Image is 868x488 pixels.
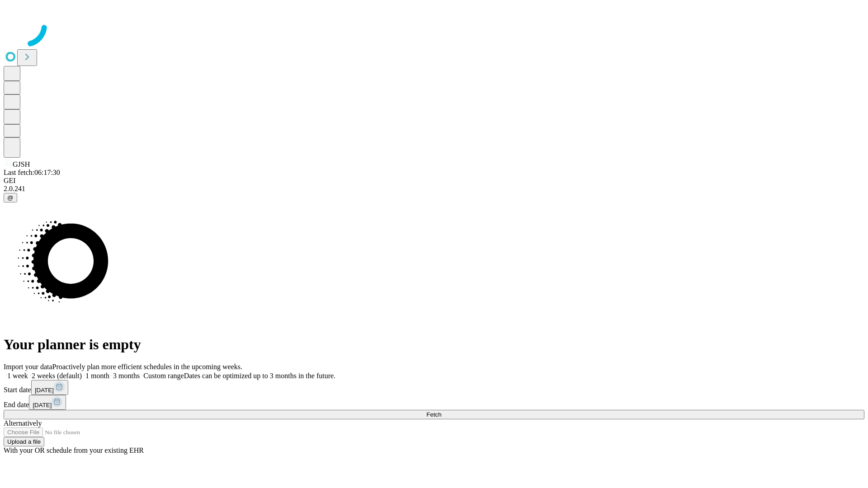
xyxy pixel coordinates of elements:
[4,419,42,427] span: Alternatively
[4,169,60,176] span: Last fetch: 06:17:30
[4,437,44,446] button: Upload a file
[4,380,864,395] div: Start date
[4,395,864,410] div: End date
[29,395,66,410] button: [DATE]
[7,372,28,380] span: 1 week
[4,336,864,353] h1: Your planner is empty
[4,410,864,419] button: Fetch
[4,193,17,202] button: @
[184,372,335,380] span: Dates can be optimized up to 3 months in the future.
[31,380,68,395] button: [DATE]
[32,372,82,380] span: 2 weeks (default)
[33,402,52,408] span: [DATE]
[4,363,52,371] span: Import your data
[35,387,54,394] span: [DATE]
[13,160,30,168] span: GJSH
[7,194,14,201] span: @
[143,372,184,380] span: Custom range
[113,372,140,380] span: 3 months
[4,446,144,454] span: With your OR schedule from your existing EHR
[4,177,864,185] div: GEI
[426,411,441,418] span: Fetch
[52,363,242,371] span: Proactively plan more efficient schedules in the upcoming weeks.
[4,185,864,193] div: 2.0.241
[85,372,109,380] span: 1 month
